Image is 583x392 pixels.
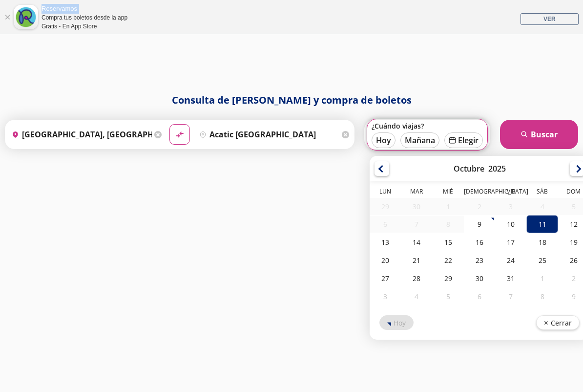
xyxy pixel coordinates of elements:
div: 01-Oct-25 [433,198,464,215]
div: 29-Sep-25 [370,198,401,215]
div: 03-Nov-25 [370,287,401,305]
h1: Consulta de [PERSON_NAME] y compra de boletos [5,93,578,108]
input: Buscar Origen [8,122,152,147]
div: 23-Oct-25 [464,251,495,269]
th: Jueves [464,187,495,198]
div: 06-Nov-25 [464,287,495,305]
a: Cerrar [4,14,10,20]
div: 18-Oct-25 [526,233,558,251]
input: Buscar Destino [195,122,339,147]
div: 10-Oct-25 [495,215,526,233]
th: Miércoles [433,187,464,198]
div: 28-Oct-25 [401,269,432,287]
div: 15-Oct-25 [433,233,464,251]
label: ¿Cuándo viajas? [372,121,483,131]
div: 17-Oct-25 [495,233,526,251]
button: Mañana [400,132,439,148]
div: 30-Oct-25 [464,269,495,287]
div: Octubre [454,163,484,174]
div: 30-Sep-25 [401,198,432,215]
th: Sábado [526,187,558,198]
button: Buscar [500,120,578,149]
div: 25-Oct-25 [526,251,558,269]
div: 16-Oct-25 [464,233,495,251]
div: 04-Oct-25 [526,198,558,215]
button: Elegir [444,132,483,148]
div: 2025 [488,163,506,174]
div: 21-Oct-25 [401,251,432,269]
span: VER [543,16,556,22]
div: 01-Nov-25 [526,269,558,287]
div: 07-Nov-25 [495,287,526,305]
div: 29-Oct-25 [433,269,464,287]
div: 03-Oct-25 [495,198,526,215]
div: 31-Oct-25 [495,269,526,287]
div: 04-Nov-25 [401,287,432,305]
div: 24-Oct-25 [495,251,526,269]
th: Martes [401,187,432,198]
div: 13-Oct-25 [370,233,401,251]
div: 02-Oct-25 [464,198,495,215]
th: Lunes [370,187,401,198]
div: 08-Nov-25 [526,287,558,305]
div: Gratis - En App Store [42,22,127,31]
div: 07-Oct-25 [401,216,432,233]
div: 05-Nov-25 [433,287,464,305]
div: 09-Oct-25 [464,215,495,233]
div: 20-Oct-25 [370,251,401,269]
div: 14-Oct-25 [401,233,432,251]
th: Viernes [495,187,526,198]
div: Reservamos [42,4,127,14]
button: Hoy [372,132,396,148]
div: 11-Oct-25 [526,215,558,233]
button: Cerrar [536,315,580,330]
div: 22-Oct-25 [433,251,464,269]
div: 08-Oct-25 [433,216,464,233]
div: 06-Oct-25 [370,216,401,233]
div: Compra tus boletos desde la app [42,13,127,22]
button: Hoy [379,315,414,330]
a: VER [521,13,579,25]
div: 27-Oct-25 [370,269,401,287]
